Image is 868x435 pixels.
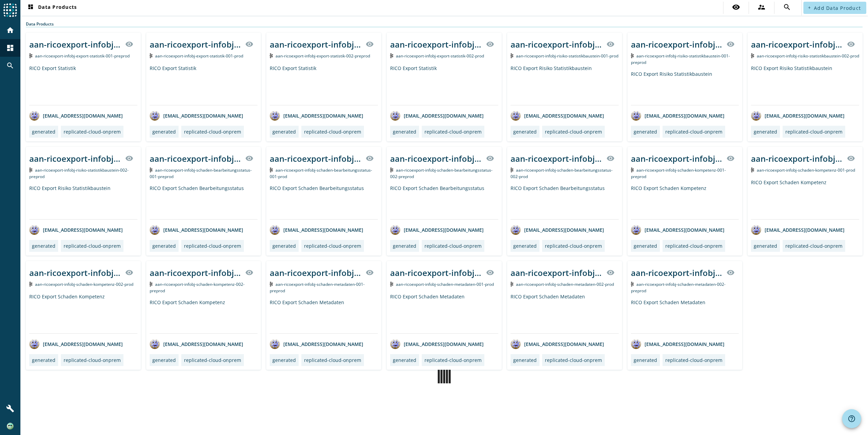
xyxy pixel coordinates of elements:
button: Data Products [24,2,80,14]
img: Kafka Topic: aan-ricoexport-infobj-schaden-bearbeitungsstatus-001-prod [270,168,273,172]
div: RICO Export Statistik [150,65,258,105]
div: replicated-cloud-onprem [184,128,241,135]
img: Kafka Topic: aan-ricoexport-infobj-schaden-metadaten-001-preprod [270,282,273,286]
div: replicated-cloud-onprem [424,243,482,249]
mat-icon: visibility [366,154,374,162]
div: RICO Export Schaden Metadaten [511,293,619,333]
div: replicated-cloud-onprem [64,128,121,135]
div: generated [513,243,537,249]
img: avatar [751,110,761,121]
div: generated [634,243,657,249]
div: RICO Export Schaden Metadaten [270,299,378,333]
div: generated [393,128,416,135]
div: generated [513,128,537,135]
span: Kafka Topic: aan-ricoexport-infobj-export-statistik-002-preprod [276,53,370,59]
span: Kafka Topic: aan-ricoexport-infobj-risiko-statistikbaustein-002-prod [757,53,859,59]
div: RICO Export Schaden Bearbeitungsstatus [511,185,619,219]
div: replicated-cloud-onprem [304,357,361,363]
mat-icon: visibility [727,40,735,48]
img: Kafka Topic: aan-ricoexport-infobj-schaden-metadaten-002-preprod [631,282,634,286]
div: RICO Export Schaden Kompetenz [751,179,859,219]
mat-icon: visibility [606,154,615,162]
span: Kafka Topic: aan-ricoexport-infobj-schaden-kompetenz-002-preprod [150,281,245,294]
mat-icon: dashboard [6,44,14,52]
span: Data Products [27,4,77,12]
div: replicated-cloud-onprem [545,243,602,249]
mat-icon: visibility [727,154,735,162]
mat-icon: visibility [486,40,494,48]
div: generated [634,357,657,363]
div: [EMAIL_ADDRESS][DOMAIN_NAME] [751,225,845,235]
mat-icon: visibility [125,268,133,277]
div: generated [272,128,296,135]
mat-icon: visibility [366,40,374,48]
img: spoud-logo.svg [3,3,17,17]
div: [EMAIL_ADDRESS][DOMAIN_NAME] [511,225,604,235]
div: replicated-cloud-onprem [184,243,241,249]
div: aan-ricoexport-infobj-schaden-bearbeitungsstatus-001-_stage_ [150,153,241,164]
img: Kafka Topic: aan-ricoexport-infobj-schaden-kompetenz-002-prod [29,282,32,286]
div: [EMAIL_ADDRESS][DOMAIN_NAME] [150,339,243,349]
div: RICO Export Schaden Metadaten [390,293,498,333]
div: generated [393,243,416,249]
img: Kafka Topic: aan-ricoexport-infobj-schaden-metadaten-002-prod [511,282,514,286]
div: replicated-cloud-onprem [665,357,722,363]
img: avatar [150,225,160,235]
div: RICO Export Statistik [270,65,378,105]
mat-icon: visibility [245,268,253,277]
div: [EMAIL_ADDRESS][DOMAIN_NAME] [270,110,363,121]
div: generated [393,357,416,363]
img: avatar [270,339,280,349]
img: avatar [270,225,280,235]
div: Data Products [26,21,863,27]
div: [EMAIL_ADDRESS][DOMAIN_NAME] [29,339,123,349]
img: avatar [29,110,39,121]
span: Kafka Topic: aan-ricoexport-infobj-schaden-kompetenz-001-prod [757,167,855,173]
mat-icon: build [6,404,14,413]
img: Kafka Topic: aan-ricoexport-infobj-risiko-statistikbaustein-002-prod [751,53,754,58]
img: Kafka Topic: aan-ricoexport-infobj-risiko-statistikbaustein-001-prod [511,53,514,58]
div: [EMAIL_ADDRESS][DOMAIN_NAME] [751,110,845,121]
span: Kafka Topic: aan-ricoexport-infobj-schaden-metadaten-002-preprod [631,281,726,294]
img: Kafka Topic: aan-ricoexport-infobj-schaden-bearbeitungsstatus-002-preprod [390,168,393,172]
img: avatar [511,339,521,349]
div: [EMAIL_ADDRESS][DOMAIN_NAME] [29,225,123,235]
mat-icon: home [6,26,14,34]
div: generated [754,243,777,249]
div: aan-ricoexport-infobj-export-statistik-002-_stage_ [270,39,362,50]
mat-icon: add [807,6,811,10]
div: generated [152,243,176,249]
span: Kafka Topic: aan-ricoexport-infobj-schaden-bearbeitungsstatus-002-prod [511,167,613,179]
img: avatar [29,225,39,235]
div: RICO Export Risiko Statistikbaustein [631,71,739,105]
div: replicated-cloud-onprem [545,357,602,363]
div: [EMAIL_ADDRESS][DOMAIN_NAME] [390,339,484,349]
div: generated [152,128,176,135]
img: avatar [29,339,39,349]
img: avatar [390,225,400,235]
mat-icon: visibility [727,268,735,277]
img: Kafka Topic: aan-ricoexport-infobj-schaden-metadaten-001-prod [390,282,393,286]
div: replicated-cloud-onprem [304,243,361,249]
div: RICO Export Schaden Bearbeitungsstatus [270,185,378,219]
div: aan-ricoexport-infobj-risiko-statistikbaustein-001-_stage_ [631,39,723,50]
mat-icon: visibility [486,154,494,162]
div: [EMAIL_ADDRESS][DOMAIN_NAME] [511,110,604,121]
div: RICO Export Schaden Kompetenz [29,293,137,333]
div: [EMAIL_ADDRESS][DOMAIN_NAME] [631,110,724,121]
img: Kafka Topic: aan-ricoexport-infobj-schaden-bearbeitungsstatus-002-prod [511,168,514,172]
img: Kafka Topic: aan-ricoexport-infobj-risiko-statistikbaustein-001-preprod [631,53,634,58]
mat-icon: visibility [847,40,855,48]
span: Kafka Topic: aan-ricoexport-infobj-schaden-bearbeitungsstatus-001-prod [270,167,372,179]
div: aan-ricoexport-infobj-export-statistik-001-_stage_ [150,39,241,50]
div: aan-ricoexport-infobj-schaden-metadaten-001-_stage_ [390,267,482,278]
div: RICO Export Statistik [29,65,137,105]
img: c8853b046b457d109473eda86948a014 [7,423,14,430]
div: RICO Export Risiko Statistikbaustein [511,65,619,105]
div: aan-ricoexport-infobj-risiko-statistikbaustein-002-_stage_ [751,39,843,50]
div: replicated-cloud-onprem [64,357,121,363]
span: Kafka Topic: aan-ricoexport-infobj-schaden-metadaten-001-prod [396,281,494,287]
img: Kafka Topic: aan-ricoexport-infobj-schaden-bearbeitungsstatus-001-preprod [150,168,153,172]
mat-icon: visibility [245,154,253,162]
div: RICO Export Schaden Bearbeitungsstatus [150,185,258,219]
